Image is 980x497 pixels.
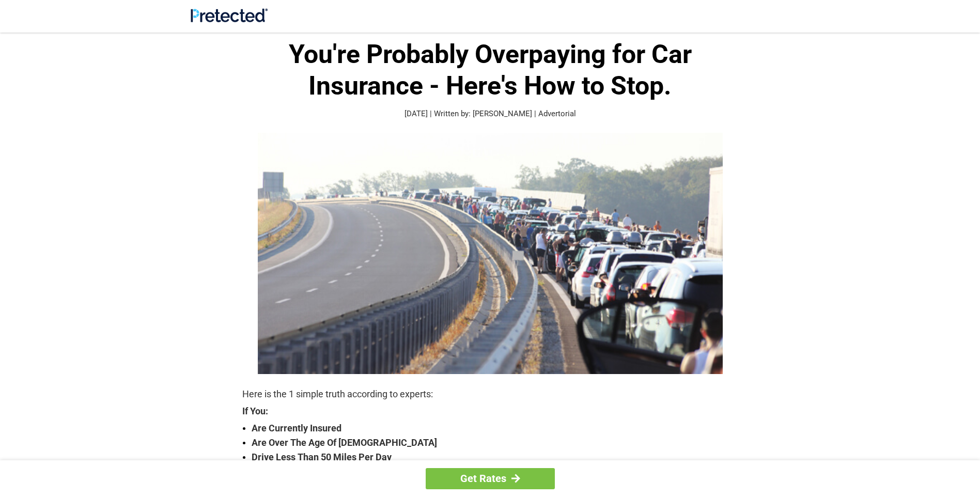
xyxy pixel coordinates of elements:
strong: If You: [242,407,738,416]
strong: Are Currently Insured [252,421,738,436]
h1: You're Probably Overpaying for Car Insurance - Here's How to Stop. [242,39,738,102]
img: Site Logo [191,8,268,22]
strong: Are Over The Age Of [DEMOGRAPHIC_DATA] [252,436,738,450]
p: [DATE] | Written by: [PERSON_NAME] | Advertorial [242,108,738,120]
p: Here is the 1 simple truth according to experts: [242,387,738,401]
strong: Drive Less Than 50 Miles Per Day [252,450,738,464]
a: Site Logo [191,14,268,24]
a: Get Rates [426,468,555,489]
